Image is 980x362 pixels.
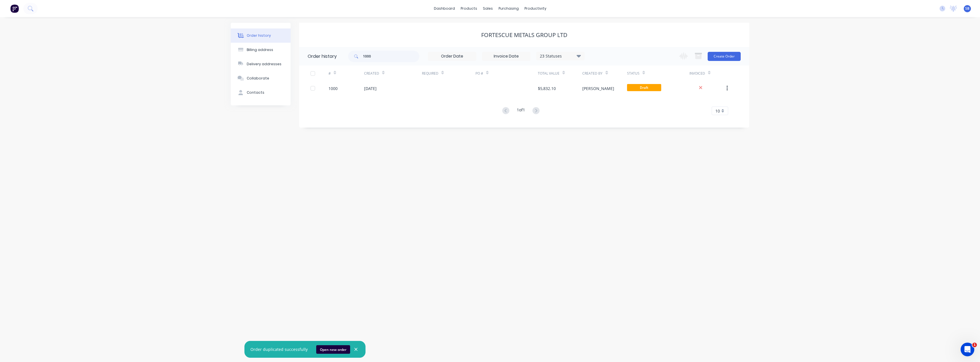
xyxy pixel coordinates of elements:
div: Order history [308,53,337,60]
div: PO # [475,71,483,76]
div: Total Value [538,66,582,81]
button: Delivery addresses [231,57,291,71]
div: Billing address [247,47,273,52]
span: SB [965,6,969,11]
button: Create Order [708,52,741,61]
div: # [328,66,364,81]
div: Delivery addresses [247,62,281,67]
div: Invoiced [689,71,705,76]
div: Status [627,71,640,76]
div: PO # [475,66,538,81]
span: 10 [715,108,720,114]
span: 1 [972,343,977,347]
button: Open new order [316,345,350,354]
img: Factory [10,4,19,13]
div: Required [422,66,475,81]
div: sales [480,4,496,13]
div: Created By [582,66,627,81]
div: purchasing [496,4,522,13]
div: Order history [247,33,271,38]
iframe: Intercom live chat [961,343,974,356]
div: FORTESCUE METALS GROUP LTD [481,32,567,38]
div: Collaborate [247,76,269,81]
div: 23 Statuses [536,53,584,59]
div: Total Value [538,71,560,76]
input: Invoice Date [482,52,530,61]
div: 1000 [328,85,338,91]
div: $5,832.10 [538,85,556,91]
div: [PERSON_NAME] [582,85,614,91]
div: Order duplicated successfully [250,346,308,352]
div: Contacts [247,90,264,95]
div: Created [364,71,379,76]
div: # [328,71,331,76]
div: [DATE] [364,85,377,91]
div: Created [364,66,422,81]
a: dashboard [431,4,458,13]
button: Order history [231,28,291,43]
div: Invoiced [689,66,725,81]
button: Contacts [231,85,291,100]
button: Billing address [231,43,291,57]
span: Draft [627,84,661,91]
div: products [458,4,480,13]
div: Required [422,71,438,76]
input: Search... [363,51,419,62]
button: Collaborate [231,71,291,85]
div: Status [627,66,689,81]
div: Created By [582,71,603,76]
div: productivity [522,4,549,13]
input: Order Date [428,52,476,61]
div: 1 of 1 [517,107,525,115]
